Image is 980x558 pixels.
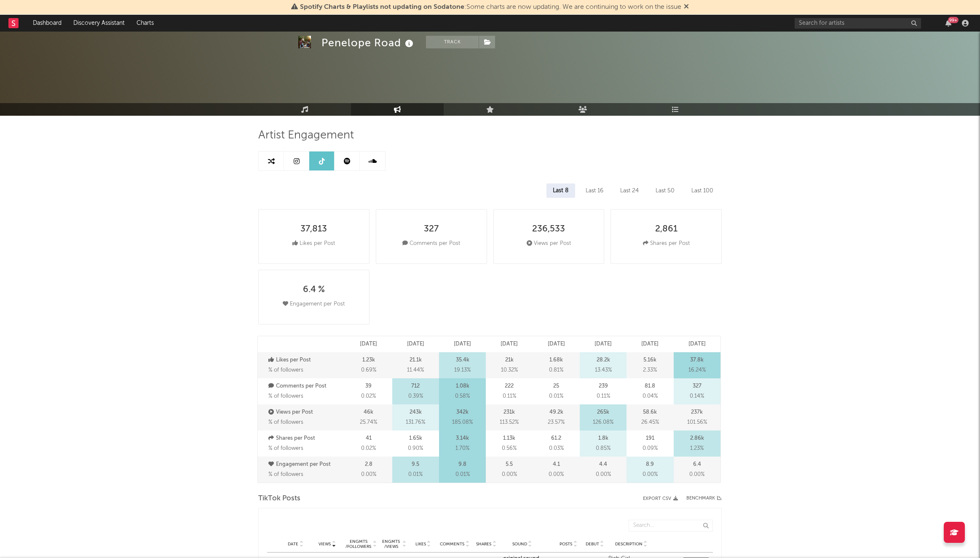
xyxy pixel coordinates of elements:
[643,391,658,401] span: 0.04 %
[596,444,610,454] span: 0.85 %
[532,224,565,234] div: 236,533
[426,36,479,48] button: Track
[361,365,376,375] span: 0.69 %
[503,391,516,401] span: 0.11 %
[268,367,303,373] span: % of followers
[412,460,419,470] p: 9.5
[345,539,372,549] div: Engmts / Followers
[452,417,473,428] span: 185.08 %
[27,15,67,32] a: Dashboard
[549,407,563,417] p: 49.2k
[503,433,515,444] p: 1.13k
[948,17,959,23] div: 99 +
[579,183,610,198] div: Last 16
[258,130,354,141] span: Artist Engagement
[455,391,470,401] span: 0.58 %
[503,407,515,417] p: 231k
[597,355,610,365] p: 28.2k
[597,391,610,401] span: 0.11 %
[364,407,373,417] p: 46k
[300,4,464,11] span: Spotify Charts & Playlists not updating on Sodatone
[643,239,690,249] div: Shares per Post
[455,444,469,454] span: 1.70 %
[268,433,343,444] p: Shares per Post
[598,433,608,444] p: 1.8k
[595,365,612,375] span: 13.43 %
[643,470,658,480] span: 0.00 %
[599,381,608,391] p: 239
[643,355,656,365] p: 5.16k
[593,417,613,428] span: 126.08 %
[268,381,343,391] p: Comments per Post
[300,4,681,11] span: : Some charts are now updating. We are continuing to work on the issue
[594,339,612,349] p: [DATE]
[645,381,655,391] p: 81.8
[268,460,343,470] p: Engagement per Post
[505,355,514,365] p: 21k
[649,183,681,198] div: Last 50
[629,520,713,531] input: Search...
[283,299,345,309] div: Engagement per Post
[268,446,303,451] span: % of followers
[560,542,572,547] span: Posts
[646,433,654,444] p: 191
[268,355,343,365] p: Likes per Post
[655,224,677,234] div: 2,861
[366,433,372,444] p: 41
[268,420,303,425] span: % of followers
[643,444,658,454] span: 0.09 %
[641,417,659,428] span: 26.45 %
[408,444,423,454] span: 0.90 %
[512,542,527,547] span: Sound
[502,470,517,480] span: 0.00 %
[268,407,343,417] p: Views per Post
[292,239,335,249] div: Likes per Post
[501,365,518,375] span: 10.32 %
[476,542,491,547] span: Shares
[411,381,420,391] p: 712
[614,183,645,198] div: Last 24
[684,4,689,11] span: Dismiss
[501,339,518,349] p: [DATE]
[361,470,376,480] span: 0.00 %
[381,539,401,549] div: Engmts / Views
[362,355,375,365] p: 1.23k
[549,391,563,401] span: 0.01 %
[548,339,565,349] p: [DATE]
[361,391,376,401] span: 0.02 %
[408,391,423,401] span: 0.39 %
[456,433,469,444] p: 3.14k
[407,365,424,375] span: 11.44 %
[546,183,575,198] div: Last 8
[360,417,377,428] span: 25.74 %
[458,460,466,470] p: 9.8
[686,494,722,504] a: Benchmark
[597,407,609,417] p: 265k
[690,444,704,454] span: 1.23 %
[506,460,513,470] p: 5.5
[454,339,471,349] p: [DATE]
[599,460,607,470] p: 4.4
[300,224,327,234] div: 37,813
[454,365,471,375] span: 19.13 %
[500,417,519,428] span: 113.52 %
[361,444,376,454] span: 0.02 %
[596,470,611,480] span: 0.00 %
[502,444,517,454] span: 0.56 %
[691,407,703,417] p: 237k
[689,470,704,480] span: 0.00 %
[415,542,426,547] span: Likes
[360,339,377,349] p: [DATE]
[690,391,704,401] span: 0.14 %
[268,472,303,477] span: % of followers
[456,407,469,417] p: 342k
[527,239,571,249] div: Views per Post
[685,183,720,198] div: Last 100
[131,15,160,32] a: Charts
[549,355,563,365] p: 1.68k
[586,542,599,547] span: Debut
[643,496,678,501] button: Export CSV
[945,20,951,27] button: 99+
[424,224,439,234] div: 327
